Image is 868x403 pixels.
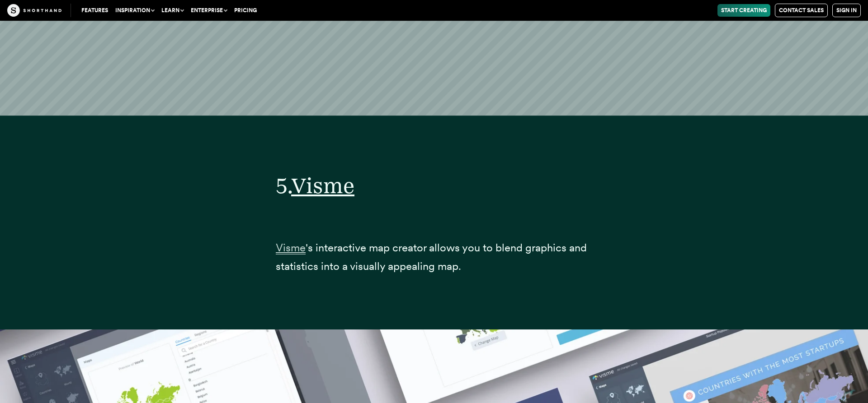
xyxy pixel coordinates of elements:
span: 5. [276,172,291,199]
button: Enterprise [187,4,231,17]
button: Learn [158,4,187,17]
a: Pricing [231,4,260,17]
a: Visme [276,241,306,254]
span: 's interactive map creator allows you to blend graphics and statistics into a visually appealing ... [276,241,587,273]
a: Sign in [832,4,861,17]
a: Start Creating [717,4,770,17]
a: Visme [291,172,354,199]
a: Contact Sales [775,4,828,17]
a: Features [78,4,112,17]
button: Inspiration [112,4,158,17]
span: Visme [276,241,306,255]
img: The Craft [7,4,61,17]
